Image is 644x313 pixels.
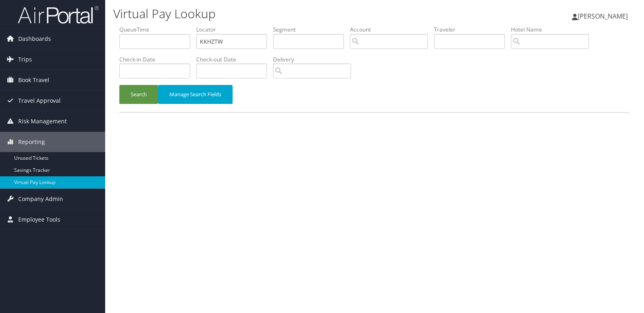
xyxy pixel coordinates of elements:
[18,29,51,49] span: Dashboards
[119,55,196,63] label: Check-in Date
[511,25,595,34] label: Hotel Name
[158,85,233,104] button: Manage Search Fields
[572,4,636,28] a: [PERSON_NAME]
[18,209,60,230] span: Employee Tools
[113,5,462,22] h1: Virtual Pay Lookup
[578,12,628,21] span: [PERSON_NAME]
[18,70,49,90] span: Book Travel
[350,25,434,34] label: Account
[273,55,357,63] label: Delivery
[18,91,61,111] span: Travel Approval
[119,85,158,104] button: Search
[18,189,63,209] span: Company Admin
[18,5,99,24] img: airportal-logo.png
[196,55,273,63] label: Check-out Date
[119,25,196,34] label: QueueTime
[273,25,350,34] label: Segment
[196,25,273,34] label: Locator
[434,25,511,34] label: Traveler
[18,49,32,70] span: Trips
[18,132,45,152] span: Reporting
[18,111,67,131] span: Risk Management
